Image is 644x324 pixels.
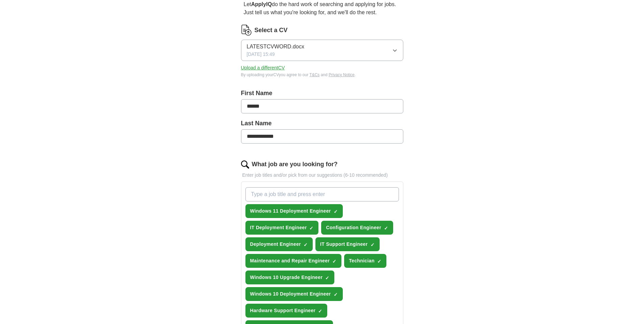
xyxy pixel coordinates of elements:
[332,259,336,264] span: ✓
[334,292,338,297] span: ✓
[250,208,331,215] span: Windows 11 Deployment Engineer
[245,221,319,235] button: IT Deployment Engineer✓
[247,43,304,51] span: LATESTCVWORD.docx
[247,51,275,58] span: [DATE] 15:49
[245,304,328,318] button: Hardware Support Engineer✓
[241,72,403,78] div: By uploading your CV you agree to our and .
[315,237,379,251] button: IT Support Engineer✓
[377,259,381,264] span: ✓
[320,241,367,248] span: IT Support Engineer
[245,254,342,268] button: Maintenance and Repair Engineer✓
[241,64,285,71] button: Upload a differentCV
[344,254,386,268] button: Technician✓
[252,160,338,169] label: What job are you looking for?
[241,25,252,36] img: CV Icon
[250,307,316,314] span: Hardware Support Engineer
[309,225,313,231] span: ✓
[309,72,319,77] a: T&Cs
[255,26,288,35] label: Select a CV
[250,224,307,231] span: IT Deployment Engineer
[304,242,308,247] span: ✓
[241,160,249,169] img: search.png
[245,187,399,201] input: Type a job title and press enter
[245,237,313,251] button: Deployment Engineer✓
[321,221,393,235] button: Configuration Engineer✓
[349,257,375,264] span: Technician
[384,225,388,231] span: ✓
[245,204,343,218] button: Windows 11 Deployment Engineer✓
[251,1,272,7] strong: ApplyIQ
[241,89,403,98] label: First Name
[334,209,338,214] span: ✓
[250,257,330,264] span: Maintenance and Repair Engineer
[318,308,322,314] span: ✓
[241,40,403,61] button: LATESTCVWORD.docx[DATE] 15:49
[245,287,343,301] button: Windows 10 Deployment Engineer✓
[326,224,381,231] span: Configuration Engineer
[325,275,329,281] span: ✓
[241,172,403,179] p: Enter job titles and/or pick from our suggestions (6-10 recommended)
[241,119,403,128] label: Last Name
[250,241,301,248] span: Deployment Engineer
[245,271,335,284] button: Windows 10 Upgrade Engineer✓
[329,72,355,77] a: Privacy Notice
[250,274,323,281] span: Windows 10 Upgrade Engineer
[250,290,331,298] span: Windows 10 Deployment Engineer
[371,242,375,247] span: ✓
